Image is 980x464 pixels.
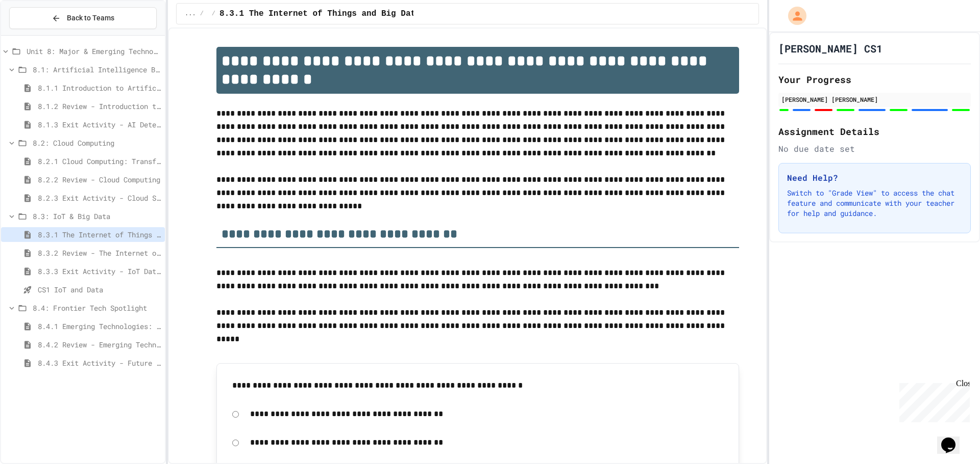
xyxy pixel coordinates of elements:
[937,423,970,454] iframe: chat widget
[200,10,204,18] span: /
[33,64,161,75] span: 8.1: Artificial Intelligence Basics
[33,138,161,148] span: 8.2: Cloud Computing
[38,101,161,112] span: 8.1.2 Review - Introduction to Artificial Intelligence
[787,172,962,184] h3: Need Help?
[38,248,161,258] span: 8.3.2 Review - The Internet of Things and Big Data
[4,4,70,65] div: Chat with us now!Close
[787,188,962,219] p: Switch to "Grade View" to access the chat feature and communicate with your teacher for help and ...
[9,7,157,29] button: Back to Teams
[38,321,161,332] span: 8.4.1 Emerging Technologies: Shaping Our Digital Future
[38,119,161,130] span: 8.1.3 Exit Activity - AI Detective
[895,379,970,422] iframe: chat widget
[781,95,968,104] div: [PERSON_NAME] [PERSON_NAME]
[38,339,161,350] span: 8.4.2 Review - Emerging Technologies: Shaping Our Digital Future
[778,41,883,56] h1: [PERSON_NAME] CS1
[33,303,161,313] span: 8.4: Frontier Tech Spotlight
[185,10,196,18] span: ...
[778,72,971,87] h2: Your Progress
[38,229,161,240] span: 8.3.1 The Internet of Things and Big Data: Our Connected Digital World
[777,4,809,28] div: My Account
[38,284,161,295] span: CS1 IoT and Data
[38,193,161,203] span: 8.2.3 Exit Activity - Cloud Service Detective
[219,8,562,20] span: 8.3.1 The Internet of Things and Big Data: Our Connected Digital World
[38,174,161,185] span: 8.2.2 Review - Cloud Computing
[27,46,161,57] span: Unit 8: Major & Emerging Technologies
[38,266,161,277] span: 8.3.3 Exit Activity - IoT Data Detective Challenge
[38,83,161,93] span: 8.1.1 Introduction to Artificial Intelligence
[67,13,114,23] span: Back to Teams
[778,124,971,139] h2: Assignment Details
[38,156,161,167] span: 8.2.1 Cloud Computing: Transforming the Digital World
[38,358,161,368] span: 8.4.3 Exit Activity - Future Tech Challenge
[212,10,215,18] span: /
[33,211,161,222] span: 8.3: IoT & Big Data
[778,143,971,155] div: No due date set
